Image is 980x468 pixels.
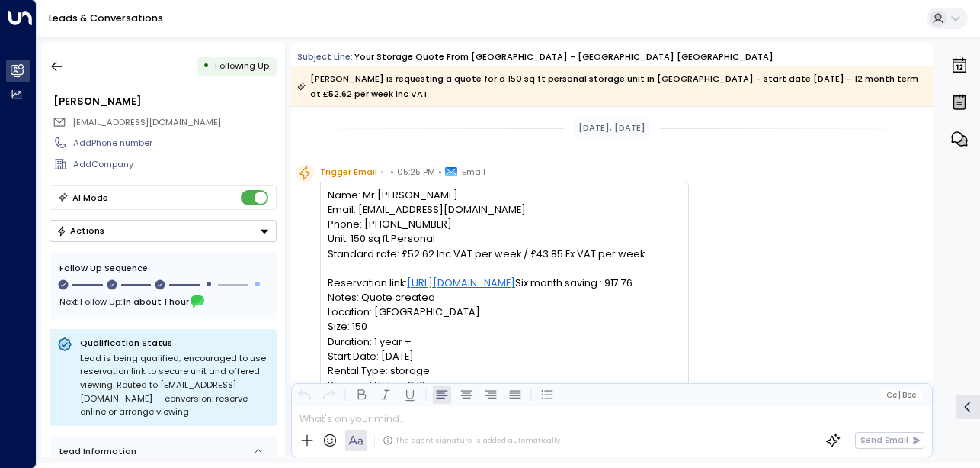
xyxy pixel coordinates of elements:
div: AddCompany [73,158,276,171]
div: Follow Up Sequence [59,262,267,275]
span: 05:25 PM [397,164,435,179]
span: • [438,164,442,179]
div: AddPhone number [73,137,276,150]
a: Leads & Conversations [49,11,163,24]
p: Qualification Status [80,337,269,349]
span: Cc Bcc [886,391,916,399]
button: Undo [296,386,314,404]
button: Redo [320,386,338,404]
span: • [390,164,394,179]
div: Lead is being qualified; encouraged to use reservation link to secure unit and offered viewing. R... [80,352,269,419]
span: • [380,164,384,179]
div: The agent signature is added automatically [383,435,560,446]
a: [URL][DOMAIN_NAME] [407,276,515,290]
span: In about 1 hour [123,293,189,310]
div: [DATE], [DATE] [574,119,651,137]
div: Your storage quote from [GEOGRAPHIC_DATA] - [GEOGRAPHIC_DATA] [GEOGRAPHIC_DATA] [354,50,773,63]
span: Email [462,164,485,179]
div: AI Mode [72,190,108,205]
span: smorgo@gmail.com [72,116,221,129]
span: Following Up [215,60,269,72]
span: Trigger Email [320,164,377,179]
span: [EMAIL_ADDRESS][DOMAIN_NAME] [72,116,221,128]
div: [PERSON_NAME] is requesting a quote for a 150 sq ft personal storage unit in [GEOGRAPHIC_DATA] - ... [297,71,925,102]
div: Next Follow Up: [59,293,267,310]
span: Subject Line: [297,50,353,63]
div: Button group with a nested menu [50,220,277,242]
div: [PERSON_NAME] [53,94,276,108]
div: • [203,55,210,77]
div: Lead Information [55,445,136,458]
div: Actions [56,225,104,236]
span: | [898,391,901,399]
button: Cc|Bcc [881,389,921,401]
button: Actions [50,220,277,242]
